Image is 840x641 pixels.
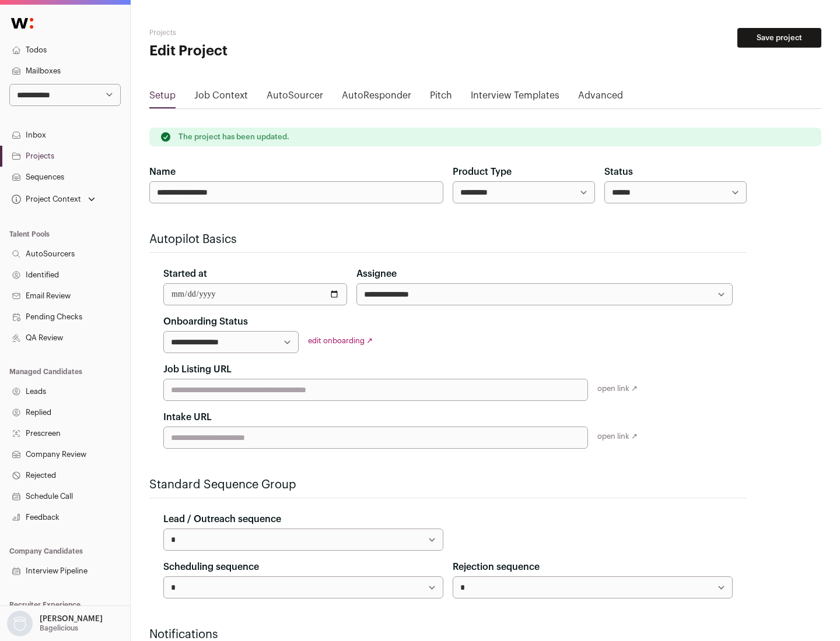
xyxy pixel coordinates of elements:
label: Lead / Outreach sequence [163,512,281,526]
a: Interview Templates [471,89,559,107]
p: Bagelicious [40,624,78,633]
label: Rejection sequence [453,560,540,574]
label: Status [604,165,633,179]
a: edit onboarding ↗ [308,337,373,344]
a: Pitch [430,89,452,107]
a: AutoSourcer [267,89,323,107]
button: Open dropdown [9,191,97,207]
a: Job Context [194,89,248,107]
label: Product Type [453,165,512,179]
label: Scheduling sequence [163,560,259,574]
label: Intake URL [163,410,212,424]
button: Save project [737,28,821,48]
img: nopic.png [7,611,33,636]
label: Onboarding Status [163,315,248,329]
label: Job Listing URL [163,362,232,376]
label: Name [149,165,176,179]
a: Advanced [578,89,623,107]
a: Setup [149,89,176,107]
h2: Autopilot Basics [149,231,747,248]
a: AutoResponder [342,89,411,107]
h1: Edit Project [149,42,373,61]
label: Started at [163,267,207,281]
button: Open dropdown [5,611,105,636]
div: Project Context [9,195,81,204]
p: The project has been updated. [178,132,289,142]
p: [PERSON_NAME] [40,614,103,624]
h2: Projects [149,28,373,37]
img: Wellfound [5,12,40,35]
label: Assignee [356,267,397,281]
h2: Standard Sequence Group [149,477,747,493]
